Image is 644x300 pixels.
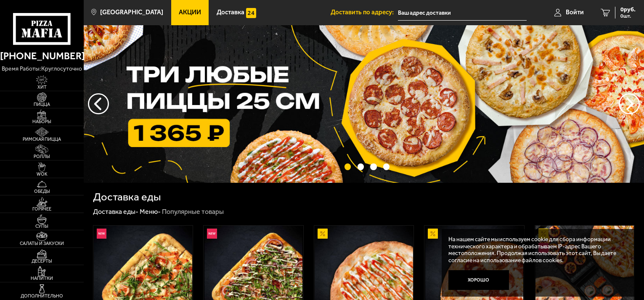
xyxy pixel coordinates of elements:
[217,9,244,16] span: Доставка
[207,229,217,239] img: Новинка
[428,229,438,239] img: Акционный
[398,5,527,21] input: Ваш адрес доставки
[179,9,201,16] span: Акции
[370,163,376,170] button: точки переключения
[331,9,398,16] span: Доставить по адресу:
[358,163,364,170] button: точки переключения
[318,229,328,239] img: Акционный
[383,163,390,170] button: точки переключения
[88,93,109,114] button: следующий
[93,208,138,216] a: Доставка еды-
[620,7,636,13] span: 0 руб.
[246,8,256,18] img: 15daf4d41897b9f0e9f617042186c801.svg
[345,163,351,170] button: точки переключения
[93,192,161,203] h1: Доставка еды
[97,229,107,239] img: Новинка
[619,93,640,114] button: предыдущий
[162,208,224,216] div: Популярные товары
[620,13,636,18] span: 0 шт.
[448,236,623,263] p: На нашем сайте мы используем cookie для сбора информации технического характера и обрабатываем IP...
[100,9,163,16] span: [GEOGRAPHIC_DATA]
[566,9,584,16] span: Войти
[448,270,509,290] button: Хорошо
[140,208,161,216] a: Меню-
